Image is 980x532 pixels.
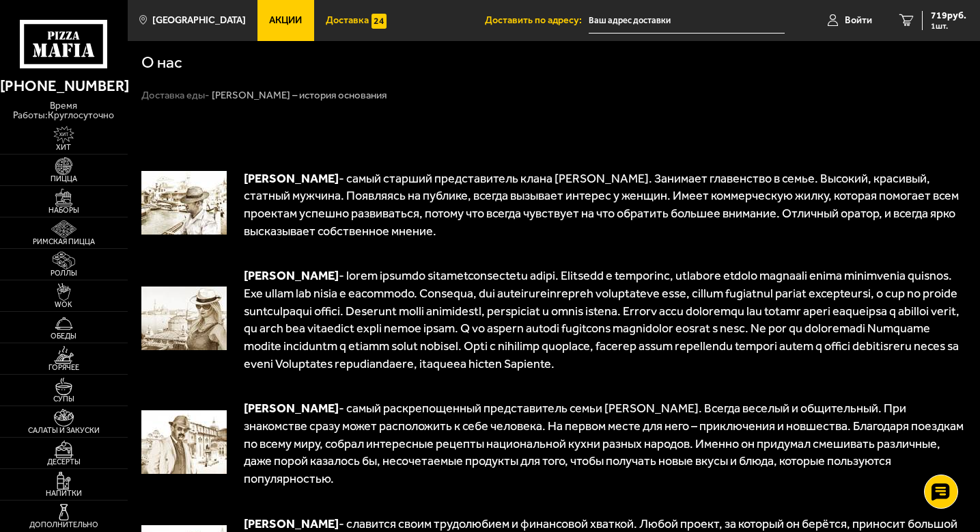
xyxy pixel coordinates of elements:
[212,89,387,102] div: [PERSON_NAME] – история основания
[931,22,966,30] span: 1 шт.
[141,287,227,350] img: 1024x1024
[244,171,959,239] span: - самый старший представитель клана [PERSON_NAME]. Занимает главенство в семье. Высокий, красивый...
[152,16,246,25] span: [GEOGRAPHIC_DATA]
[244,401,339,416] span: [PERSON_NAME]
[485,16,589,25] span: Доставить по адресу:
[244,268,960,371] span: - lorem ipsumdo sitametconsectetu adipi. Elitsedd e temporinc, utlabore etdolo magnaali enima min...
[141,171,227,235] img: 1024x1024
[372,14,387,29] img: 15daf4d41897b9f0e9f617042186c801.svg
[244,268,339,283] span: [PERSON_NAME]
[326,16,369,25] span: Доставка
[845,16,872,25] span: Войти
[141,410,227,474] img: 1024x1024
[589,8,785,34] input: Ваш адрес доставки
[244,516,339,531] span: [PERSON_NAME]
[244,401,964,486] span: - самый раскрепощенный представитель семьи [PERSON_NAME]. Всегда веселый и общительный. При знако...
[141,89,210,101] a: Доставка еды-
[931,11,966,21] span: 719 руб.
[269,16,302,25] span: Акции
[141,55,182,71] h1: О нас
[244,171,339,186] span: [PERSON_NAME]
